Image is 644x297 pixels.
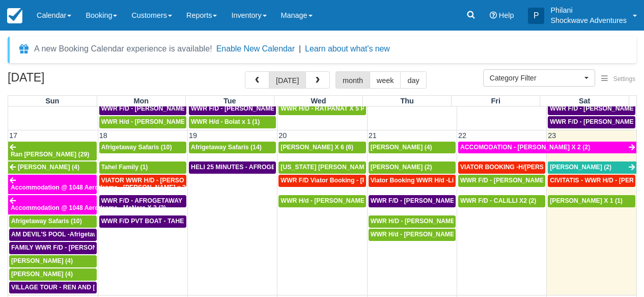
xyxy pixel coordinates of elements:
a: WWR H/d - [PERSON_NAME] X6 (6) [369,229,456,241]
a: Ran [PERSON_NAME] (29) [8,142,97,161]
a: WWR F/D - [PERSON_NAME] X4 (4) [369,195,456,207]
span: WWR F/D - [PERSON_NAME] X4 (4) [371,197,475,204]
a: Afrigetaway Safaris (10) [9,215,97,228]
span: WWR F/D - [PERSON_NAME] X 2 (2) [101,105,208,112]
span: Accommodation @ 1048 Aerodrome - [PERSON_NAME] x 2 (2) [11,184,195,191]
button: day [400,71,426,89]
span: ACCOMODATION - [PERSON_NAME] X 2 (2) [460,144,590,151]
span: WWR H/d - [PERSON_NAME] X 2 (2) [101,118,208,125]
a: Afrigetaway Safaris (14) [189,142,276,154]
span: WWR F/D - [PERSON_NAME] X3 (3) [191,105,295,112]
span: [PERSON_NAME] (2) [550,164,611,171]
span: AM DEVIL'S POOL -Afrigetaway Safaris X5 (5) [11,231,146,238]
span: Afrigetaway Safaris (10) [101,144,172,151]
span: 22 [457,131,467,140]
a: WWR F/D - [PERSON_NAME] X 4 (4) [548,116,635,128]
span: VILLAGE TOUR - REN AND [PERSON_NAME] X4 (4) [11,284,164,291]
a: [PERSON_NAME] (2) [369,161,456,174]
a: WWR H/d - [PERSON_NAME] X 2 (2) [99,116,186,128]
span: 23 [547,131,557,140]
span: 17 [8,131,18,140]
a: WWR F/D - [PERSON_NAME] X2 (2) [458,175,545,187]
span: 20 [277,131,288,140]
span: Viator Booking WWR H/d -Li, Jiahao X 2 (2) [371,177,497,184]
h2: [DATE] [8,71,136,90]
span: WWR F/D - [PERSON_NAME] X2 (2) [460,177,565,184]
span: Thu [400,97,413,105]
p: Shockwave Adventures [550,15,627,25]
a: WWR F/D PVT BOAT - TAHEL FAMILY x 5 (1) [99,215,186,228]
a: Tahel Family (1) [99,161,186,174]
span: 19 [188,131,198,140]
a: Learn about what's new [305,44,390,53]
span: VIATOR BOOKING -H/[PERSON_NAME] X 4 (4) [460,164,597,171]
span: WWR F/D - AFROGETAWAY SAFARIS X5 (5) [101,197,230,204]
span: WWR H/D - RATPANAT X 5 PLUS 1 (5) [281,105,391,112]
a: VILLAGE TOUR - REN AND [PERSON_NAME] X4 (4) [9,282,97,294]
span: Tue [223,97,236,105]
span: Accommodation @ 1048 Aerodrome - MaNare X 2 (2) [11,204,166,211]
span: Fri [491,97,500,105]
span: WWR H/d - [PERSON_NAME] X6 (6) [371,231,475,238]
span: [PERSON_NAME] (4) [11,257,73,264]
span: [PERSON_NAME] (4) [371,144,432,151]
span: WWR F/D Viator Booking - [PERSON_NAME] X1 (1) [281,177,431,184]
a: WWR F/D - AFROGETAWAY SAFARIS X5 (5) [99,195,186,207]
span: Afrigetaway Safaris (10) [11,218,82,225]
a: AM DEVIL'S POOL -Afrigetaway Safaris X5 (5) [9,229,97,241]
span: [PERSON_NAME] (4) [18,164,79,171]
a: Accommodation @ 1048 Aerodrome - MaNare X 2 (2) [8,195,97,214]
span: WWR H/d - Bolat x 1 (1) [191,118,260,125]
span: [PERSON_NAME] (4) [11,271,73,278]
span: WWR F/D - CALILLI X2 (2) [460,197,537,204]
a: Afrigetaway Safaris (10) [99,142,186,154]
span: Afrigetaway Safaris (14) [191,144,262,151]
a: [PERSON_NAME] (4) [8,161,97,174]
span: WWR F/D PVT BOAT - TAHEL FAMILY x 5 (1) [101,218,232,225]
a: [PERSON_NAME] (4) [369,142,456,154]
span: Category Filter [490,73,582,83]
span: Mon [133,97,149,105]
span: | [299,44,301,53]
a: ACCOMODATION - [PERSON_NAME] X 2 (2) [458,142,636,154]
button: [DATE] [269,71,306,89]
span: WWR H/d - [PERSON_NAME] x2 (2) [281,197,384,204]
a: WWR H/d - [PERSON_NAME] x2 (2) [278,195,366,207]
span: HELI 25 MINUTES - AFROGETAWAY SAFARIS X5 (5) [191,164,344,171]
button: Category Filter [483,69,595,87]
img: checkfront-main-nav-mini-logo.png [7,8,22,23]
a: VIATOR BOOKING -H/[PERSON_NAME] X 4 (4) [458,161,545,174]
span: Tahel Family (1) [101,164,148,171]
button: Enable New Calendar [216,44,295,54]
a: Accommodation @ 1048 Aerodrome - [PERSON_NAME] x 2 (2) [8,175,97,194]
button: Settings [595,72,641,87]
a: WWR F/D Viator Booking - [PERSON_NAME] X1 (1) [278,175,366,187]
span: Sun [45,97,59,105]
button: week [370,71,401,89]
span: VIATOR WWR H/D - [PERSON_NAME] 3 (3) [101,177,227,184]
a: WWR F/D - [PERSON_NAME] X3 (3) [189,103,276,115]
span: Wed [311,97,326,105]
a: FAMILY WWR F/D - [PERSON_NAME] X4 (4) [9,242,97,254]
div: P [528,8,544,24]
a: HELI 25 MINUTES - AFROGETAWAY SAFARIS X5 (5) [189,161,276,174]
a: WWR H/D - [PERSON_NAME] X 1 (1) [369,215,456,228]
a: Viator Booking WWR H/d -Li, Jiahao X 2 (2) [369,175,456,187]
span: [PERSON_NAME] (2) [371,164,432,171]
p: Philani [550,5,627,15]
span: WWR H/D - [PERSON_NAME] X 1 (1) [371,218,478,225]
span: 18 [98,131,108,140]
a: [PERSON_NAME] (4) [9,255,97,267]
span: Settings [613,75,635,83]
a: WWR F/D - [PERSON_NAME] X 3 (4) [548,103,635,115]
div: A new Booking Calendar experience is available! [34,43,212,55]
i: Help [490,12,497,19]
span: FAMILY WWR F/D - [PERSON_NAME] X4 (4) [11,244,139,251]
span: [US_STATE] [PERSON_NAME] (1) [281,164,380,171]
a: VIATOR WWR H/D - [PERSON_NAME] 3 (3) [99,175,186,187]
a: WWR F/D - [PERSON_NAME] X 2 (2) [99,103,186,115]
a: CIVITATIS - WWR H/D - [PERSON_NAME] Bigas X 12 (12) [548,175,635,187]
a: [PERSON_NAME] (2) [548,161,636,174]
button: month [335,71,370,89]
span: [PERSON_NAME] X 6 (6) [281,144,353,151]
